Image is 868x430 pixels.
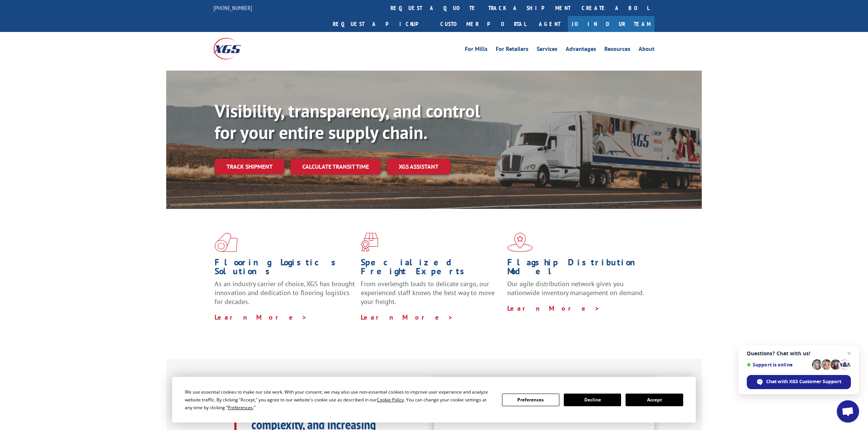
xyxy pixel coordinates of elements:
[747,375,851,389] div: Chat with XGS Customer Support
[747,362,809,368] span: Support is online
[507,304,600,313] a: Learn More >
[215,233,238,252] img: xgs-icon-total-supply-chain-intelligence-red
[837,400,859,423] div: Open chat
[537,46,557,54] a: Services
[215,159,284,174] a: Track shipment
[215,258,355,279] h1: Flooring Logistics Solutions
[361,279,501,313] p: From overlength loads to delicate cargo, our experienced staff knows the best way to move your fr...
[361,313,453,321] a: Learn More >
[564,394,621,406] button: Decline
[507,258,648,279] h1: Flagship Distribution Model
[507,233,533,252] img: xgs-icon-flagship-distribution-model-red
[361,258,501,279] h1: Specialized Freight Experts
[747,350,851,356] span: Questions? Chat with us!
[435,16,531,32] a: Customer Portal
[465,46,488,54] a: For Mills
[568,16,655,32] a: Join Our Team
[172,377,696,423] div: Cookie Consent Prompt
[361,233,378,252] img: xgs-icon-focused-on-flooring-red
[377,397,404,403] span: Cookie Policy
[531,16,568,32] a: Agent
[215,313,307,321] a: Learn More >
[228,404,253,411] span: Preferences
[566,46,596,54] a: Advantages
[213,4,252,12] a: [PHONE_NUMBER]
[185,388,493,411] div: We use essential cookies to make our site work. With your consent, we may also use non-essential ...
[496,46,528,54] a: For Retailers
[502,394,559,406] button: Preferences
[639,46,655,54] a: About
[215,99,480,144] b: Visibility, transparency, and control for your entire supply chain.
[604,46,630,54] a: Resources
[290,159,381,175] a: Calculate transit time
[626,394,683,406] button: Accept
[507,279,644,297] span: Our agile distribution network gives you nationwide inventory management on demand.
[766,378,841,385] span: Chat with XGS Customer Support
[387,159,450,175] a: XGS ASSISTANT
[845,349,853,358] span: Close chat
[215,279,355,306] span: As an industry carrier of choice, XGS has brought innovation and dedication to flooring logistics...
[327,16,435,32] a: Request a pickup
